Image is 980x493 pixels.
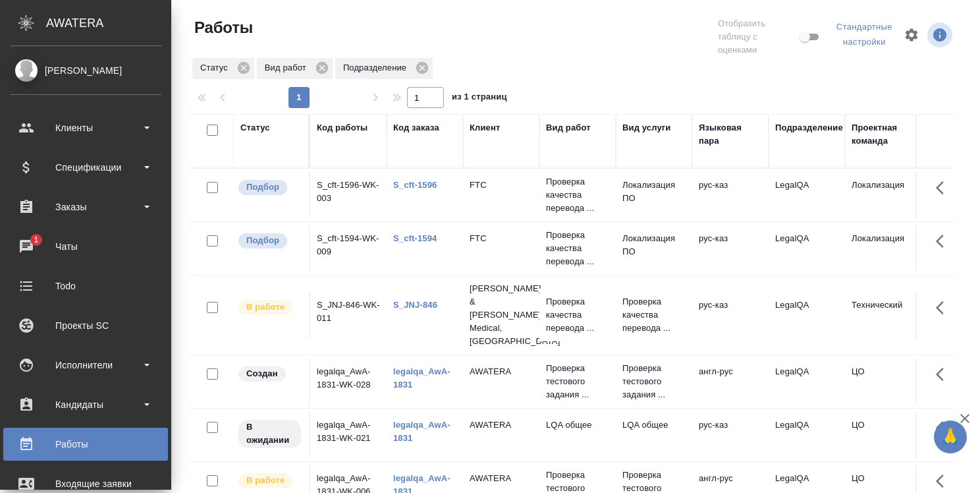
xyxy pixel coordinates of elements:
[845,225,921,272] td: Локализация
[393,366,450,390] a: legalqa_AwA-1831
[852,121,915,148] div: Проектная команда
[546,295,609,335] p: Проверка качества перевода ...
[10,434,161,454] div: Работы
[692,172,769,218] td: рус-каз
[546,121,591,134] div: Вид работ
[10,158,161,177] div: Спецификации
[240,121,270,134] div: Статус
[845,172,921,218] td: Локализация
[237,419,302,449] div: Исполнитель назначен, приступать к работе пока рано
[692,359,769,405] td: англ-рус
[775,121,843,134] div: Подразделение
[192,58,254,79] div: Статус
[845,412,921,458] td: ЦО
[10,197,161,217] div: Заказы
[237,179,302,196] div: Можно подбирать исполнителей
[622,362,686,401] p: Проверка тестового задания ...
[845,359,921,405] td: ЦО
[393,300,437,310] a: S_JNJ-846
[622,121,671,134] div: Вид услуги
[546,362,609,401] p: Проверка тестового задания ...
[622,295,686,335] p: Проверка качества перевода ...
[237,232,302,250] div: Можно подбирать исполнителей
[692,292,769,338] td: рус-каз
[622,179,686,205] p: Локализация ПО
[939,423,962,451] span: 🙏
[934,420,967,453] button: 🙏
[692,225,769,272] td: рус-каз
[928,292,960,324] button: Здесь прячутся важные кнопки
[845,292,921,338] td: Технический
[3,270,168,303] a: Todo
[393,121,439,134] div: Код заказа
[393,233,437,243] a: S_cft-1594
[317,121,367,134] div: Код работы
[237,299,302,316] div: Исполнитель выполняет работу
[191,17,253,38] span: Работы
[310,292,387,338] td: S_JNJ-846-WK-011
[470,282,533,348] p: [PERSON_NAME] & [PERSON_NAME] Medical, [GEOGRAPHIC_DATA]
[769,292,845,338] td: LegalQA
[928,359,960,390] button: Здесь прячутся важные кнопки
[546,229,609,268] p: Проверка качества перевода ...
[10,237,161,256] div: Чаты
[393,180,437,190] a: S_cft-1596
[10,276,161,296] div: Todo
[10,118,161,138] div: Клиенты
[393,420,450,443] a: legalqa_AwA-1831
[769,412,845,458] td: LegalQA
[335,58,433,79] div: Подразделение
[470,419,533,432] p: AWATERA
[200,61,232,74] p: Статус
[310,225,387,272] td: S_cft-1594-WK-009
[310,359,387,405] td: legalqa_AwA-1831-WK-028
[769,225,845,272] td: LegalQA
[310,412,387,458] td: legalqa_AwA-1831-WK-021
[237,365,302,383] div: Заказ еще не согласован с клиентом, искать исполнителей рано
[246,234,279,247] p: Подбор
[470,365,533,378] p: AWATERA
[470,179,533,192] p: FTC
[546,175,609,215] p: Проверка качества перевода ...
[343,61,411,74] p: Подразделение
[237,472,302,490] div: Исполнитель выполняет работу
[692,412,769,458] td: рус-каз
[452,89,507,108] span: из 1 страниц
[833,17,896,53] div: split button
[718,17,797,57] span: Отобразить таблицу с оценками
[470,121,500,134] div: Клиент
[310,172,387,218] td: S_cft-1596-WK-003
[896,19,927,51] span: Настроить таблицу
[246,367,278,380] p: Создан
[699,121,762,148] div: Языковая пара
[46,10,171,36] div: AWATERA
[3,309,168,342] a: Проекты SC
[470,232,533,245] p: FTC
[622,419,686,432] p: LQA общее
[10,63,161,78] div: [PERSON_NAME]
[928,172,960,204] button: Здесь прячутся важные кнопки
[928,225,960,257] button: Здесь прячутся важные кнопки
[26,233,46,246] span: 1
[470,472,533,485] p: AWATERA
[622,232,686,258] p: Локализация ПО
[928,412,960,444] button: Здесь прячутся важные кнопки
[769,172,845,218] td: LegalQA
[3,230,168,263] a: 1Чаты
[3,428,168,461] a: Работы
[246,474,285,487] p: В работе
[10,355,161,375] div: Исполнители
[769,359,845,405] td: LegalQA
[10,395,161,415] div: Кандидаты
[246,420,293,447] p: В ожидании
[246,181,279,194] p: Подбор
[265,61,311,74] p: Вид работ
[257,58,333,79] div: Вид работ
[246,301,285,314] p: В работе
[10,316,161,335] div: Проекты SC
[546,419,609,432] p: LQA общее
